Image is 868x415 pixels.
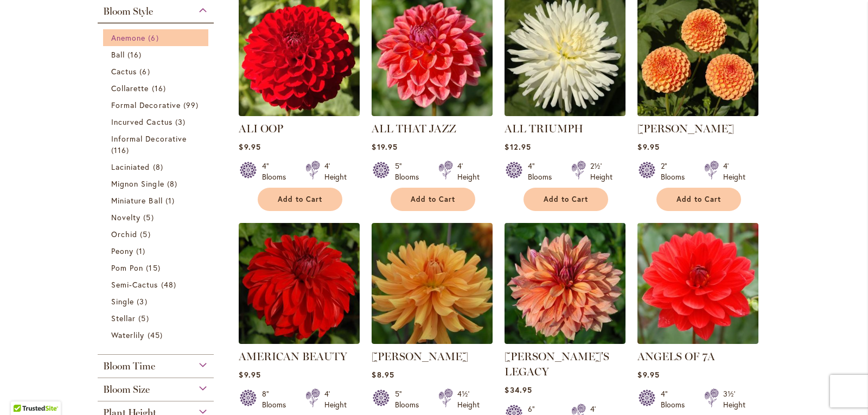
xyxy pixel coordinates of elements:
[372,350,468,363] a: [PERSON_NAME]
[111,263,143,273] span: Pom Pon
[146,262,163,273] span: 15
[505,142,531,152] span: $12.95
[111,228,203,240] a: Orchid 5
[637,122,734,135] a: [PERSON_NAME]
[111,330,144,340] span: Waterlily
[395,388,425,410] div: 5" Blooms
[111,212,203,223] a: Novelty 5
[111,49,203,60] a: Ball 16
[723,388,745,410] div: 3½' Height
[8,376,39,407] iframe: Launch Accessibility Center
[152,82,169,94] span: 16
[148,32,161,43] span: 6
[723,161,745,182] div: 4' Height
[262,388,292,410] div: 8" Blooms
[111,229,137,239] span: Orchid
[505,350,609,378] a: [PERSON_NAME]'S LEGACY
[111,178,203,189] a: Mignon Single 8
[111,33,145,43] span: Anemone
[278,195,322,204] span: Add to Cart
[637,369,659,380] span: $9.95
[137,296,150,307] span: 3
[324,161,347,182] div: 4' Height
[524,188,608,211] button: Add to Cart
[661,388,691,410] div: 4" Blooms
[111,133,203,156] a: Informal Decorative 116
[103,360,155,372] span: Bloom Time
[175,116,188,127] span: 3
[139,66,152,77] span: 6
[111,100,181,110] span: Formal Decorative
[111,49,125,60] span: Ball
[661,161,691,182] div: 2" Blooms
[239,336,360,346] a: AMERICAN BEAUTY
[111,99,203,111] a: Formal Decorative 99
[140,228,153,240] span: 5
[395,161,425,182] div: 5" Blooms
[505,385,532,395] span: $34.95
[505,223,626,344] img: Andy's Legacy
[637,108,758,118] a: AMBER QUEEN
[637,142,659,152] span: $9.95
[258,188,342,211] button: Add to Cart
[111,262,203,273] a: Pom Pon 15
[111,279,203,290] a: Semi-Cactus 48
[111,161,203,173] a: Laciniated 8
[372,122,456,135] a: ALL THAT JAZZ
[165,195,177,206] span: 1
[111,246,133,256] span: Peony
[111,329,203,341] a: Waterlily 45
[183,99,201,111] span: 99
[138,312,151,324] span: 5
[153,161,166,173] span: 8
[239,122,283,135] a: ALI OOP
[239,369,260,380] span: $9.95
[111,212,141,222] span: Novelty
[637,350,715,363] a: ANGELS OF 7A
[262,161,292,182] div: 4" Blooms
[111,245,203,257] a: Peony 1
[111,133,187,144] span: Informal Decorative
[167,178,180,189] span: 8
[590,161,612,182] div: 2½' Height
[528,161,558,182] div: 4" Blooms
[372,336,493,346] a: ANDREW CHARLES
[111,117,173,127] span: Incurved Cactus
[111,313,136,323] span: Stellar
[111,66,203,77] a: Cactus 6
[324,388,347,410] div: 4' Height
[637,336,758,346] a: ANGELS OF 7A
[505,108,626,118] a: ALL TRIUMPH
[111,312,203,324] a: Stellar 5
[391,188,475,211] button: Add to Cart
[372,142,397,152] span: $19.95
[457,161,480,182] div: 4' Height
[111,195,163,206] span: Miniature Ball
[372,108,493,118] a: ALL THAT JAZZ
[111,144,132,156] span: 116
[111,296,203,307] a: Single 3
[111,178,164,189] span: Mignon Single
[148,329,165,341] span: 45
[111,32,203,43] a: Anemone 6
[111,296,134,307] span: Single
[239,350,347,363] a: AMERICAN BEAUTY
[111,116,203,127] a: Incurved Cactus 3
[457,388,480,410] div: 4½' Height
[676,195,721,204] span: Add to Cart
[111,66,137,76] span: Cactus
[544,195,588,204] span: Add to Cart
[111,195,203,206] a: Miniature Ball 1
[505,122,583,135] a: ALL TRIUMPH
[127,49,144,60] span: 16
[372,369,394,380] span: $8.95
[637,223,758,344] img: ANGELS OF 7A
[111,162,150,172] span: Laciniated
[143,212,156,223] span: 5
[239,108,360,118] a: ALI OOP
[111,83,149,93] span: Collarette
[103,5,153,17] span: Bloom Style
[656,188,741,211] button: Add to Cart
[239,223,360,344] img: AMERICAN BEAUTY
[103,384,150,395] span: Bloom Size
